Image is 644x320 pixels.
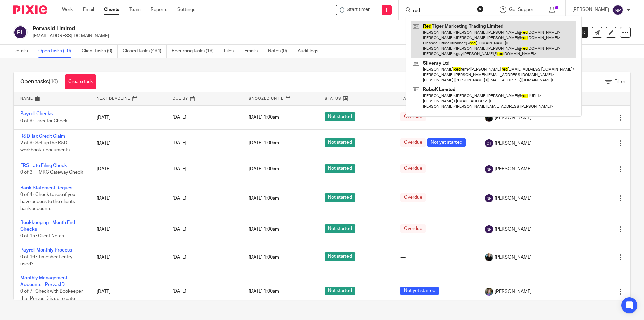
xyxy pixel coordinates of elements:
span: 0 of 3 · HMRC Gateway Check [20,170,83,175]
a: Emails [244,45,263,58]
span: [DATE] [172,115,186,120]
span: Not started [325,112,355,121]
a: Bookkeeping - Month End Checks [20,220,75,232]
a: R&D Tax Credit Claim [20,134,65,139]
p: [PERSON_NAME] [572,6,609,13]
span: [DATE] [172,141,186,146]
img: svg%3E [612,5,623,15]
span: 0 of 15 · Client Notes [20,234,64,239]
span: [DATE] 1:00am [249,289,279,294]
span: [DATE] 1:00am [249,167,279,172]
span: [DATE] [172,255,186,260]
span: Filter [614,79,625,84]
span: [DATE] [172,167,186,172]
span: Get Support [509,7,535,12]
span: Overdue [400,193,426,202]
a: Open tasks (10) [38,45,76,58]
span: [PERSON_NAME] [495,226,532,233]
span: 0 of 16 · Timesheet entry used? [20,255,72,267]
td: [DATE] [90,129,166,157]
img: nicky-partington.jpg [485,113,493,122]
a: Payroll Monthly Process [20,248,72,253]
span: [DATE] 1:00am [249,227,279,232]
span: Not started [325,287,355,295]
td: [DATE] [90,216,166,243]
span: 2 of 9 · Set up the R&D workbook + documents [20,141,70,153]
a: Team [129,6,141,13]
span: [DATE] 1:00am [249,255,279,260]
input: Search [412,8,473,14]
a: Bank Statement Request [20,186,74,190]
div: --- [400,254,471,261]
img: svg%3E [485,194,493,202]
button: Clear [477,6,484,12]
span: Not yet started [400,287,439,295]
a: Settings [177,6,195,13]
span: Overdue [400,224,426,233]
span: Not started [325,224,355,233]
a: Details [13,45,33,58]
span: [PERSON_NAME] [495,166,532,172]
span: [PERSON_NAME] [495,140,532,147]
a: Payroll Checks [20,111,53,116]
a: Email [83,6,94,13]
a: Monthly Management Accounts - PervasID [20,276,67,287]
span: Not started [325,164,355,173]
a: Work [62,6,73,13]
span: Not started [325,193,355,202]
span: [DATE] 1:00am [249,141,279,146]
span: Not started [325,252,355,261]
td: [DATE] [90,271,166,312]
a: ERS Late Filing Check [20,163,67,168]
a: Clients [104,6,119,13]
h2: Pervasid Limited [33,25,438,32]
span: [PERSON_NAME] [495,114,532,121]
a: Client tasks (0) [82,45,118,58]
span: Snoozed Until [249,97,284,100]
td: [DATE] [90,181,166,216]
span: [DATE] 1:00am [249,196,279,201]
td: [DATE] [90,243,166,271]
span: Overdue [400,164,426,173]
p: [EMAIL_ADDRESS][DOMAIN_NAME] [33,33,539,39]
span: Not yet started [427,138,466,147]
span: 0 of 4 · Check to see if you have access to the clients bank accounts [20,192,75,211]
span: Not started [325,138,355,147]
span: Overdue [400,112,426,121]
a: Closed tasks (494) [123,45,167,58]
td: [DATE] [90,157,166,181]
span: Tags [401,97,412,100]
span: [DATE] [172,289,186,294]
span: Status [325,97,341,100]
a: Audit logs [298,45,323,58]
span: 0 of 7 · Check with Bookeeper that PervasID is up to date - Bookkeeping Day [DATE]? [20,289,83,308]
span: 0 of 9 · Director Check [20,119,67,123]
a: Files [224,45,239,58]
img: nicky-partington.jpg [485,253,493,261]
a: Create task [65,74,96,89]
img: 1530183611242%20(1).jpg [485,288,493,296]
img: svg%3E [485,225,493,233]
img: svg%3E [13,25,28,39]
h1: Open tasks [20,78,58,85]
img: svg%3E [485,165,493,173]
span: [PERSON_NAME] [495,195,532,202]
span: [DATE] [172,196,186,201]
a: Reports [151,6,167,13]
a: Notes (0) [268,45,292,58]
span: [PERSON_NAME] [495,254,532,261]
span: [DATE] 1:00am [249,115,279,120]
span: [PERSON_NAME] [495,288,532,295]
span: Overdue [400,138,426,147]
img: svg%3E [485,139,493,147]
div: Pervasid Limited [336,5,373,15]
span: Start timer [347,6,370,13]
img: Pixie [13,5,47,14]
span: [DATE] [172,227,186,232]
td: [DATE] [90,105,166,129]
a: Recurring tasks (19) [172,45,219,58]
span: (10) [49,79,58,84]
